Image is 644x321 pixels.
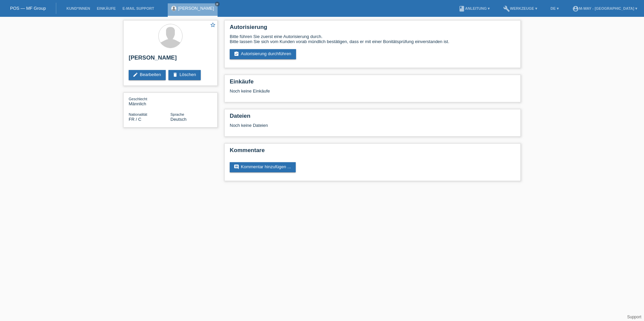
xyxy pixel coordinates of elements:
a: bookAnleitung ▾ [455,6,493,10]
i: delete [172,72,178,77]
a: star_border [210,22,216,29]
a: E-Mail Support [119,6,158,10]
i: build [503,5,510,12]
span: Deutsch [170,117,187,122]
i: assignment_turned_in [234,51,239,57]
a: Einkäufe [93,6,119,10]
a: Kund*innen [63,6,93,10]
i: account_circle [572,5,579,12]
span: Geschlecht [129,97,147,101]
div: Noch keine Einkäufe [230,88,515,99]
a: account_circlem-way - [GEOGRAPHIC_DATA] ▾ [569,6,641,10]
h2: Dateien [230,113,515,123]
a: buildWerkzeuge ▾ [500,6,541,10]
h2: Kommentare [230,147,515,157]
span: Sprache [170,112,184,116]
i: star_border [210,22,216,28]
h2: [PERSON_NAME] [129,55,212,65]
i: close [216,2,219,6]
div: Männlich [129,96,170,106]
i: book [458,5,465,12]
a: [PERSON_NAME] [178,6,214,11]
a: POS — MF Group [10,6,46,11]
a: assignment_turned_inAutorisierung durchführen [230,49,296,59]
h2: Autorisierung [230,24,515,34]
h2: Einkäufe [230,78,515,88]
a: commentKommentar hinzufügen ... [230,162,296,172]
a: close [215,2,220,6]
div: Noch keine Dateien [230,123,436,128]
i: comment [234,164,239,170]
span: Frankreich / C / 10.09.2015 [129,117,141,122]
a: DE ▾ [547,6,562,10]
div: Bitte führen Sie zuerst eine Autorisierung durch. Bitte lassen Sie sich vom Kunden vorab mündlich... [230,34,515,44]
a: Support [627,315,641,319]
a: deleteLöschen [168,70,201,80]
i: edit [133,72,138,77]
a: editBearbeiten [129,70,166,80]
span: Nationalität [129,112,147,116]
